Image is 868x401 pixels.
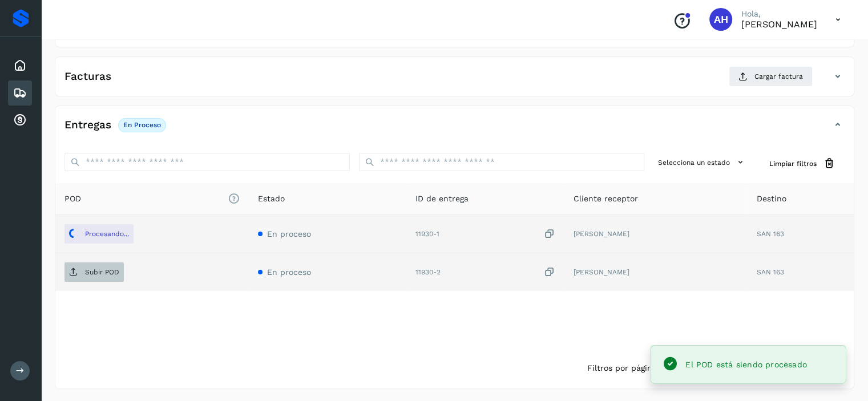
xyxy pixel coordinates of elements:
[8,108,32,133] div: Cuentas por cobrar
[769,159,817,169] span: Limpiar filtros
[574,193,638,205] span: Cliente receptor
[55,115,854,144] div: EntregasEn proceso
[267,229,311,238] span: En proceso
[741,19,817,30] p: AZUCENA HERNANDEZ LOPEZ
[415,228,555,240] div: 11930-1
[258,193,285,205] span: Estado
[587,362,662,374] span: Filtros por página :
[760,153,845,174] button: Limpiar filtros
[564,215,748,253] td: [PERSON_NAME]
[564,253,748,291] td: [PERSON_NAME]
[748,215,854,253] td: SAN 163
[64,193,240,205] span: POD
[8,80,32,106] div: Embarques
[85,268,119,276] p: Subir POD
[757,193,786,205] span: Destino
[85,230,129,238] p: Procesando...
[748,253,854,291] td: SAN 163
[267,268,311,277] span: En proceso
[64,70,111,83] h4: Facturas
[64,262,124,282] button: Subir POD
[415,193,469,205] span: ID de entrega
[741,9,817,19] p: Hola,
[64,119,111,132] h4: Entregas
[653,153,751,172] button: Selecciona un estado
[8,53,32,78] div: Inicio
[729,66,813,87] button: Cargar factura
[415,266,555,278] div: 11930-2
[55,66,854,96] div: FacturasCargar factura
[64,224,134,244] button: Procesando...
[123,121,161,129] p: En proceso
[754,71,803,82] span: Cargar factura
[685,360,807,369] span: El POD está siendo procesado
